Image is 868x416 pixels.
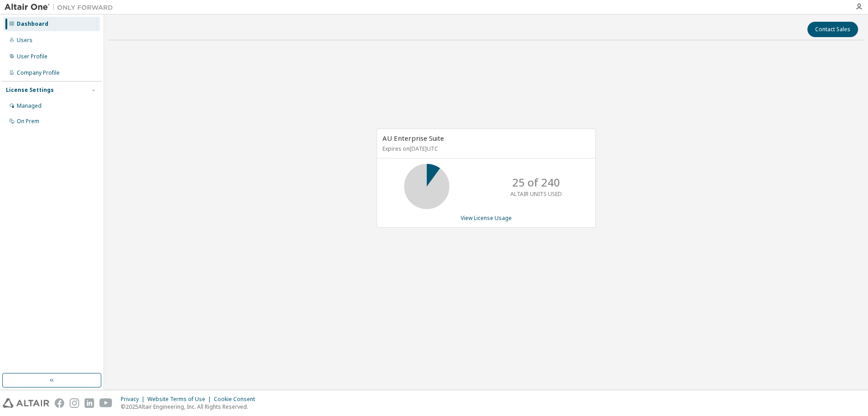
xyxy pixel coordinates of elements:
button: Contact Sales [807,22,858,37]
div: Privacy [121,396,147,403]
p: ALTAIR UNITS USED [510,190,562,198]
p: Expires on [DATE] UTC [382,145,588,153]
div: On Prem [17,118,39,125]
div: Website Terms of Use [147,396,214,403]
div: Managed [17,102,42,110]
img: Altair One [5,3,118,12]
img: linkedin.svg [85,398,94,408]
span: AU Enterprise Suite [382,134,444,143]
img: youtube.svg [99,398,113,408]
a: View License Usage [461,214,512,222]
div: Company Profile [17,69,60,77]
img: altair_logo.svg [3,398,49,408]
img: instagram.svg [70,398,79,408]
div: License Settings [6,86,54,94]
p: © 2025 Altair Engineering, Inc. All Rights Reserved. [121,403,260,411]
p: 25 of 240 [512,175,560,190]
div: Users [17,37,33,44]
div: Cookie Consent [214,396,260,403]
div: Dashboard [17,20,48,28]
img: facebook.svg [55,398,64,408]
div: User Profile [17,53,47,60]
